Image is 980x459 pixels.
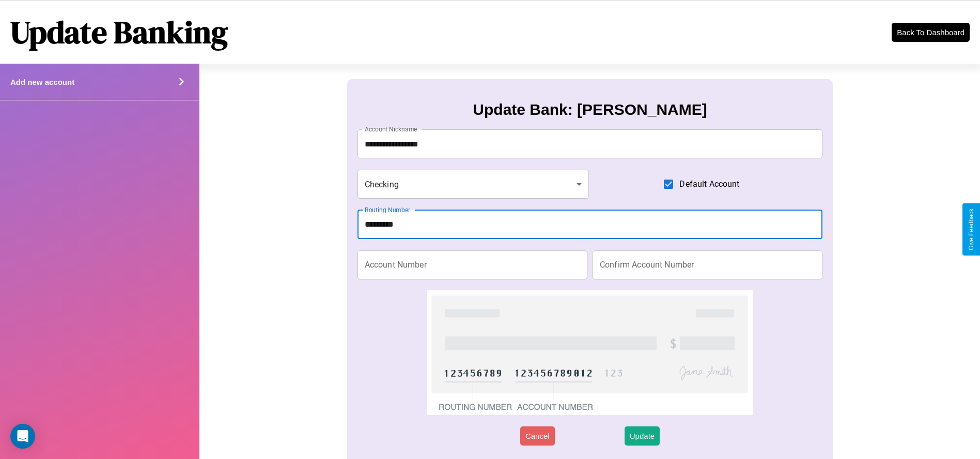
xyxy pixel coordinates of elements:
span: Default Account [679,178,739,190]
h1: Update Banking [10,11,228,53]
div: Give Feedback [968,209,975,250]
button: Back To Dashboard [892,23,970,42]
h3: Update Bank: [PERSON_NAME] [473,101,707,119]
div: Open Intercom Messenger [10,424,35,449]
img: check [427,290,753,415]
div: Checking [357,170,589,199]
label: Routing Number [365,205,410,214]
button: Update [625,426,660,446]
label: Account Nickname [365,125,417,134]
h4: Add new account [10,78,74,86]
button: Cancel [520,426,555,446]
